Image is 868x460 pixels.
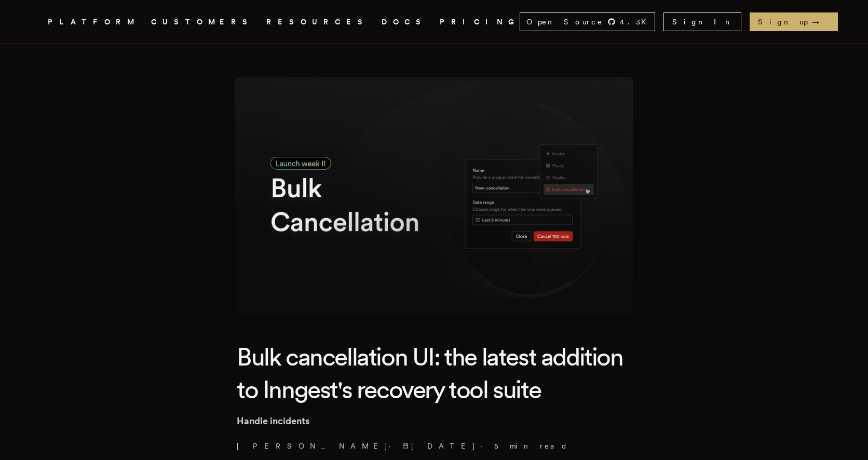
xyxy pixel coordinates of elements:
[48,16,139,29] button: PLATFORM
[382,16,427,29] a: DOCS
[750,12,838,31] a: Sign up
[620,17,653,27] span: 4.3 K
[266,16,369,29] button: RESOURCES
[237,341,631,405] h1: Bulk cancellation UI: the latest addition to Inngest's recovery tool suite
[151,16,254,29] a: CUSTOMERS
[663,12,741,31] a: Sign In
[440,16,520,29] a: PRICING
[494,441,568,451] span: 5 min read
[812,17,830,27] span: →
[526,17,603,27] span: Open Source
[235,77,633,316] img: Featured image for Bulk cancellation UI: the latest addition to Inngest's recovery tool suite blo...
[402,441,476,451] span: [DATE]
[237,441,631,451] p: [PERSON_NAME] · ·
[237,414,631,428] p: Handle incidents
